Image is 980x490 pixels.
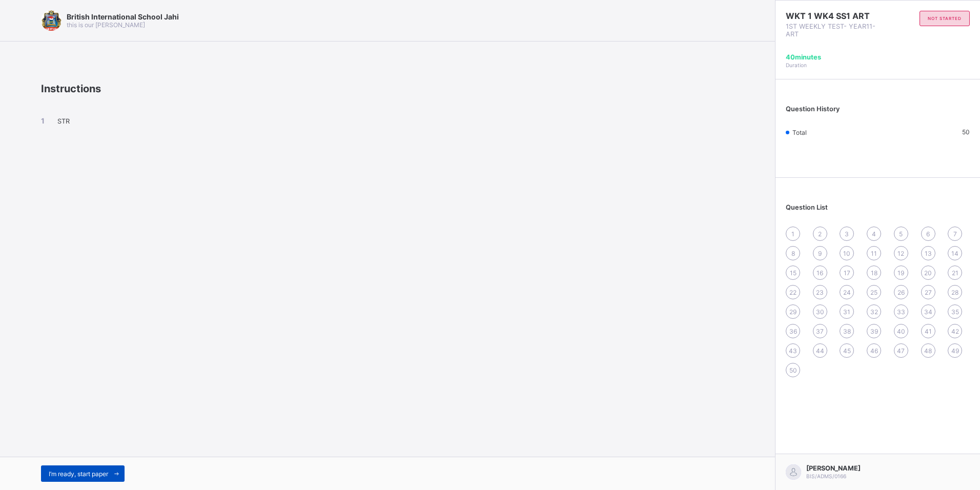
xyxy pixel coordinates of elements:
[870,289,877,296] span: 25
[926,230,930,238] span: 6
[791,230,794,238] span: 1
[951,289,958,296] span: 28
[871,269,877,277] span: 18
[951,328,959,335] span: 42
[789,308,797,316] span: 29
[843,250,850,257] span: 10
[925,328,932,335] span: 41
[897,289,905,296] span: 26
[897,250,904,257] span: 12
[870,328,878,335] span: 39
[816,328,824,335] span: 37
[897,269,904,277] span: 19
[951,347,959,355] span: 49
[952,269,958,277] span: 21
[845,230,849,238] span: 3
[806,473,846,479] span: BIS/ADMS/0166
[843,289,851,296] span: 24
[843,308,850,316] span: 31
[789,347,797,355] span: 43
[818,230,822,238] span: 2
[816,308,824,316] span: 30
[786,203,828,211] span: Question List
[789,328,797,335] span: 36
[899,230,903,238] span: 5
[843,347,851,355] span: 45
[897,308,905,316] span: 33
[872,230,876,238] span: 4
[786,11,878,21] span: WKT 1 WK4 SS1 ART
[951,250,958,257] span: 14
[786,23,878,38] span: 1ST WEEKLY TEST- YEAR11-ART
[818,250,822,257] span: 9
[962,128,970,136] span: 50
[791,250,795,257] span: 8
[789,289,797,296] span: 22
[57,117,70,125] span: STR
[806,464,861,472] span: [PERSON_NAME]
[953,230,957,238] span: 7
[790,269,797,277] span: 15
[924,308,932,316] span: 34
[928,16,962,21] span: not started
[786,53,821,61] span: 40 minutes
[816,347,824,355] span: 44
[951,308,959,316] span: 35
[816,269,823,277] span: 16
[67,21,145,29] span: this is our [PERSON_NAME]
[871,250,877,257] span: 11
[67,12,179,21] span: British International School Jahi
[49,470,108,478] span: I’m ready, start paper
[870,347,878,355] span: 46
[897,347,905,355] span: 47
[925,250,932,257] span: 13
[925,289,932,296] span: 27
[816,289,824,296] span: 23
[843,328,851,335] span: 38
[870,308,878,316] span: 32
[924,269,932,277] span: 20
[897,328,905,335] span: 40
[41,83,101,95] span: Instructions
[844,269,850,277] span: 17
[786,105,840,113] span: Question History
[789,366,797,374] span: 50
[792,129,807,136] span: Total
[786,62,807,68] span: Duration
[924,347,932,355] span: 48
